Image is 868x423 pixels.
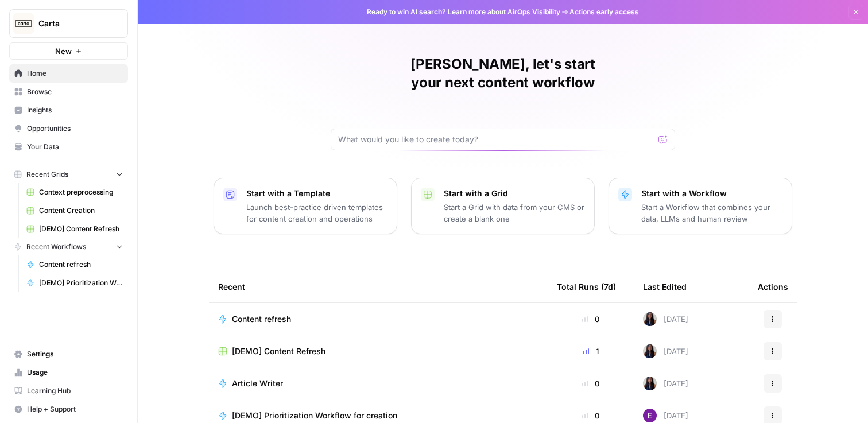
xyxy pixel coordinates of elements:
[9,363,128,382] a: Usage
[9,166,128,183] button: Recent Grids
[643,271,687,302] div: Last Edited
[569,7,639,17] span: Actions early access
[643,312,657,326] img: rox323kbkgutb4wcij4krxobkpon
[643,409,688,422] div: [DATE]
[9,9,128,38] button: Workspace: Carta
[21,183,128,201] a: Context preprocessing
[26,242,86,252] span: Recent Workflows
[643,377,688,390] div: [DATE]
[27,142,123,152] span: Your Data
[448,7,486,16] a: Learn more
[9,400,128,418] button: Help + Support
[218,271,538,302] div: Recent
[27,386,123,396] span: Learning Hub
[643,409,657,422] img: tb834r7wcu795hwbtepf06oxpmnl
[218,410,538,421] a: [DEMO] Prioritization Workflow for creation
[27,87,123,97] span: Browse
[39,187,123,197] span: Context preprocessing
[218,346,538,357] a: [DEMO] Content Refresh
[557,378,625,389] div: 0
[9,138,128,156] a: Your Data
[9,119,128,138] a: Opportunities
[9,64,128,83] a: Home
[641,188,782,199] p: Start with a Workflow
[214,178,397,234] button: Start with a TemplateLaunch best-practice driven templates for content creation and operations
[27,68,123,79] span: Home
[643,344,657,358] img: rox323kbkgutb4wcij4krxobkpon
[39,278,123,288] span: [DEMO] Prioritization Workflow for creation
[39,259,123,270] span: Content refresh
[338,134,654,145] input: What would you like to create today?
[643,312,688,326] div: [DATE]
[557,271,616,302] div: Total Runs (7d)
[13,13,34,34] img: Carta Logo
[39,205,123,216] span: Content Creation
[758,271,788,302] div: Actions
[21,274,128,292] a: [DEMO] Prioritization Workflow for creation
[21,220,128,238] a: [DEMO] Content Refresh
[643,377,657,390] img: rox323kbkgutb4wcij4krxobkpon
[9,83,128,101] a: Browse
[232,378,283,389] span: Article Writer
[26,169,68,180] span: Recent Grids
[27,123,123,134] span: Opportunities
[246,201,387,224] p: Launch best-practice driven templates for content creation and operations
[609,178,792,234] button: Start with a WorkflowStart a Workflow that combines your data, LLMs and human review
[331,55,675,92] h1: [PERSON_NAME], let's start your next content workflow
[9,238,128,255] button: Recent Workflows
[9,101,128,119] a: Insights
[557,410,625,421] div: 0
[9,42,128,60] button: New
[232,346,325,357] span: [DEMO] Content Refresh
[27,404,123,414] span: Help + Support
[411,178,595,234] button: Start with a GridStart a Grid with data from your CMS or create a blank one
[21,201,128,220] a: Content Creation
[444,188,585,199] p: Start with a Grid
[55,45,72,57] span: New
[232,313,291,325] span: Content refresh
[27,105,123,115] span: Insights
[218,378,538,389] a: Article Writer
[367,7,560,17] span: Ready to win AI search? about AirOps Visibility
[643,344,688,358] div: [DATE]
[38,18,108,29] span: Carta
[218,313,538,325] a: Content refresh
[27,367,123,378] span: Usage
[444,201,585,224] p: Start a Grid with data from your CMS or create a blank one
[39,224,123,234] span: [DEMO] Content Refresh
[641,201,782,224] p: Start a Workflow that combines your data, LLMs and human review
[9,382,128,400] a: Learning Hub
[27,349,123,359] span: Settings
[246,188,387,199] p: Start with a Template
[9,345,128,363] a: Settings
[21,255,128,274] a: Content refresh
[557,346,625,357] div: 1
[232,410,397,421] span: [DEMO] Prioritization Workflow for creation
[557,313,625,325] div: 0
